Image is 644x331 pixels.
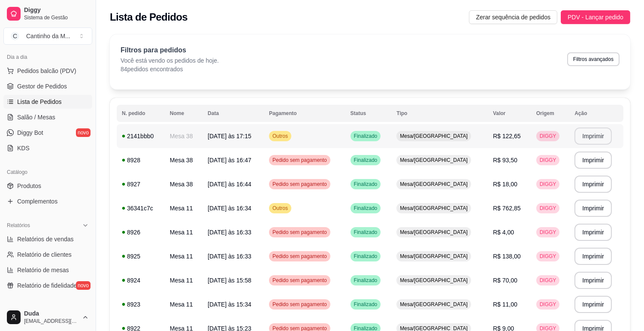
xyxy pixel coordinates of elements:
td: Mesa 38 [165,148,203,172]
div: 8925 [122,252,160,261]
a: Relatórios de vendas [3,232,92,246]
span: Mesa/[GEOGRAPHIC_DATA] [398,253,469,260]
span: Mesa/[GEOGRAPHIC_DATA] [398,157,469,164]
th: Data [203,105,264,122]
span: Finalizado [352,277,379,284]
a: Lista de Pedidos [3,95,92,109]
span: Zerar sequência de pedidos [476,12,550,22]
span: Pedido sem pagamento [271,229,329,236]
a: Relatório de mesas [3,263,92,277]
span: R$ 138,00 [493,253,521,260]
span: [DATE] às 16:34 [208,205,251,212]
span: Relatório de fidelidade [17,281,77,290]
span: Mesa/[GEOGRAPHIC_DATA] [398,229,469,236]
td: Mesa 11 [165,196,203,220]
span: R$ 18,00 [493,181,517,188]
button: Imprimir [574,176,612,193]
span: [DATE] às 15:34 [208,301,251,308]
button: Duda[EMAIL_ADDRESS][DOMAIN_NAME] [3,307,92,328]
span: Outros [271,133,290,140]
th: Pagamento [264,105,345,122]
span: Pedido sem pagamento [271,181,329,188]
span: DIGGY [538,157,558,164]
button: Imprimir [574,248,612,265]
button: Imprimir [574,200,612,217]
span: Relatórios [7,222,30,229]
td: Mesa 11 [165,268,203,292]
span: Duda [24,310,79,318]
a: KDS [3,141,92,155]
span: [DATE] às 16:44 [208,181,251,188]
div: 2141bbb0 [122,132,160,140]
span: Outros [271,205,290,212]
a: Diggy Botnovo [3,126,92,140]
p: Filtros para pedidos [121,45,219,55]
span: Mesa/[GEOGRAPHIC_DATA] [398,277,469,284]
span: DIGGY [538,181,558,188]
span: Relatório de clientes [17,250,72,259]
button: Imprimir [574,296,612,313]
span: Finalizado [352,157,379,164]
button: Imprimir [574,272,612,289]
span: [DATE] às 15:58 [208,277,251,284]
div: Catálogo [3,165,92,179]
p: Você está vendo os pedidos de hoje. [121,56,219,65]
span: Produtos [17,182,41,190]
th: Status [345,105,392,122]
a: Salão / Mesas [3,110,92,124]
span: Pedido sem pagamento [271,301,329,308]
th: Origem [531,105,569,122]
span: Mesa/[GEOGRAPHIC_DATA] [398,133,469,140]
span: R$ 122,65 [493,133,521,140]
span: Finalizado [352,301,379,308]
span: R$ 11,00 [493,301,517,308]
span: C [11,32,19,40]
th: N. pedido [117,105,165,122]
span: Diggy [24,6,89,14]
span: [DATE] às 16:33 [208,229,251,236]
a: DiggySistema de Gestão [3,3,92,24]
span: Lista de Pedidos [17,97,62,106]
td: Mesa 38 [165,124,203,148]
span: Finalizado [352,205,379,212]
td: Mesa 11 [165,220,203,244]
a: Gestor de Pedidos [3,79,92,93]
span: PDV - Lançar pedido [568,12,623,22]
span: Pedido sem pagamento [271,277,329,284]
span: Gestor de Pedidos [17,82,67,91]
span: DIGGY [538,301,558,308]
div: Dia a dia [3,50,92,64]
div: 8926 [122,228,160,237]
span: R$ 762,85 [493,205,521,212]
span: Pedidos balcão (PDV) [17,67,76,75]
span: Relatórios de vendas [17,235,74,243]
span: DIGGY [538,253,558,260]
button: Imprimir [574,152,612,169]
td: Mesa 11 [165,244,203,268]
span: Finalizado [352,229,379,236]
span: Mesa/[GEOGRAPHIC_DATA] [398,301,469,308]
th: Tipo [391,105,488,122]
th: Ação [569,105,623,122]
span: Relatório de mesas [17,266,69,274]
div: 8927 [122,180,160,188]
span: KDS [17,144,30,152]
span: [DATE] às 16:33 [208,253,251,260]
span: [DATE] às 16:47 [208,157,251,164]
span: DIGGY [538,205,558,212]
button: PDV - Lançar pedido [561,10,630,24]
p: 84 pedidos encontrados [121,65,219,73]
h2: Lista de Pedidos [110,10,187,24]
span: Finalizado [352,253,379,260]
div: 8923 [122,300,160,309]
a: Relatório de fidelidadenovo [3,279,92,292]
a: Relatório de clientes [3,248,92,261]
span: Salão / Mesas [17,113,55,121]
span: R$ 4,00 [493,229,514,236]
button: Select a team [3,27,92,45]
span: Finalizado [352,181,379,188]
span: DIGGY [538,277,558,284]
span: Sistema de Gestão [24,14,89,21]
button: Filtros avançados [567,52,620,66]
div: 36341c7c [122,204,160,213]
